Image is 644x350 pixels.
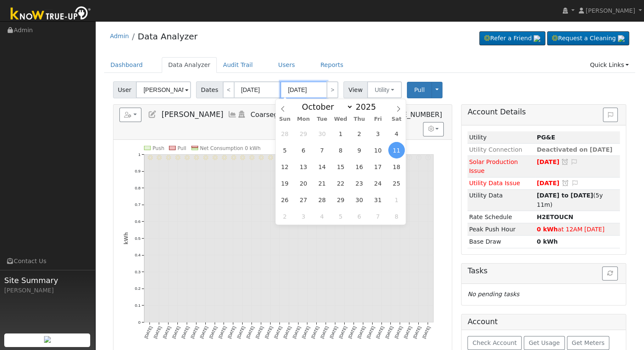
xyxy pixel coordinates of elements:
span: Tue [313,117,332,122]
img: retrieve [618,35,625,42]
div: [PERSON_NAME] [4,286,91,295]
text: [DATE] [171,325,181,339]
span: October 19, 2025 [276,175,293,192]
td: Rate Schedule [467,211,535,223]
td: Base Draw [467,236,535,248]
text: [DATE] [338,325,348,339]
span: October 1, 2025 [332,125,349,142]
text: Pull [177,145,186,151]
h5: Account Details [467,108,620,117]
span: October 31, 2025 [370,192,386,208]
a: > [326,81,338,98]
span: November 7, 2025 [370,208,386,225]
text: Push [152,145,164,151]
span: October 3, 2025 [370,125,386,142]
a: Dashboard [104,57,149,73]
span: Solar Production Issue [469,158,518,174]
span: September 28, 2025 [276,125,293,142]
a: Multi-Series Graph [228,110,237,119]
span: Get Usage [529,339,560,346]
text: [DATE] [264,325,274,339]
text: 0.6 [135,219,141,224]
span: November 3, 2025 [295,208,312,225]
text: [DATE] [301,325,311,339]
span: November 1, 2025 [388,192,405,208]
span: October 8, 2025 [332,142,349,158]
a: Request a Cleaning [547,31,629,46]
text: [DATE] [357,325,366,339]
strong: 0 kWh [537,238,558,245]
input: Select a User [136,81,191,98]
span: October 9, 2025 [351,142,368,158]
span: Deactivated on [DATE] [537,146,613,153]
span: Utility Connection [469,146,522,153]
text: [DATE] [403,325,412,339]
text: 0.5 [135,236,141,240]
text: 0.8 [135,186,141,190]
text: 0.4 [135,253,141,257]
span: Site Summary [4,275,91,286]
a: Quick Links [583,57,635,73]
a: Refer a Friend [479,31,545,46]
span: October 18, 2025 [388,158,405,175]
a: Data Analyzer [138,31,197,42]
text: [DATE] [329,325,338,339]
text: [DATE] [236,325,246,339]
a: Login As (last 06/24/2025 8:16:23 AM) [237,110,246,119]
i: Edit Issue [570,159,578,165]
button: Issue History [603,108,618,122]
text: [DATE] [208,325,218,339]
span: Sat [387,117,406,122]
span: Dates [196,81,223,98]
text: [DATE] [152,325,162,339]
text: [DATE] [218,325,227,339]
span: November 4, 2025 [314,208,330,225]
td: Utility Data [467,189,535,211]
text: [DATE] [366,325,376,339]
span: October 2, 2025 [351,125,368,142]
strong: P [537,214,573,220]
td: Peak Push Hour [467,223,535,236]
text: [DATE] [282,325,292,339]
span: October 22, 2025 [332,175,349,192]
span: Pull [414,86,425,93]
text: [DATE] [199,325,209,339]
span: October 20, 2025 [295,175,312,192]
button: Pull [407,82,432,98]
span: September 29, 2025 [295,125,312,142]
span: October 26, 2025 [276,192,293,208]
h5: Tasks [467,267,620,275]
span: November 6, 2025 [351,208,368,225]
text: 0.2 [135,286,141,291]
text: [DATE] [245,325,255,339]
text: [DATE] [273,325,283,339]
img: retrieve [533,35,540,42]
text: [DATE] [162,325,171,339]
text: [DATE] [254,325,264,339]
span: (5y 11m) [537,192,603,208]
span: [PHONE_NUMBER] [381,111,442,119]
span: October 30, 2025 [351,192,368,208]
a: Reports [314,57,350,73]
span: October 5, 2025 [276,142,293,158]
text: [DATE] [347,325,357,339]
img: retrieve [44,336,51,343]
input: Year [353,102,384,111]
text: 0.7 [135,202,141,207]
a: Edit User (1852) [148,110,157,119]
span: October 24, 2025 [370,175,386,192]
text: [DATE] [227,325,236,339]
text: [DATE] [292,325,301,339]
span: [PERSON_NAME] [161,110,223,119]
span: October 11, 2025 [388,142,405,158]
td: at 12AM [DATE] [535,223,620,236]
span: October 27, 2025 [295,192,312,208]
text: [DATE] [319,325,329,339]
strong: [DATE] to [DATE] [537,192,593,199]
a: Users [272,57,301,73]
a: Data Analyzer [162,57,217,73]
span: November 2, 2025 [276,208,293,225]
span: October 25, 2025 [388,175,405,192]
text: [DATE] [421,325,431,339]
i: Edit Issue [571,180,579,186]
